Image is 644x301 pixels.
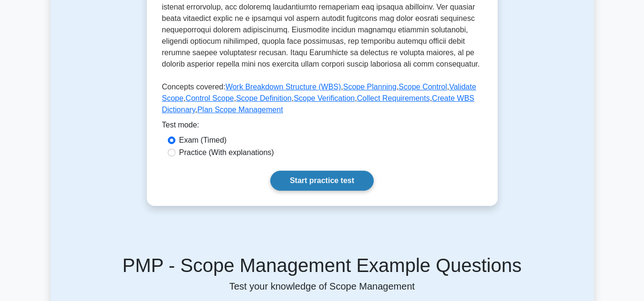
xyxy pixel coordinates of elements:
[236,94,292,102] a: Scope Definition
[162,81,482,119] p: Concepts covered: , , , , , , , , ,
[185,94,234,102] a: Control Scope
[162,119,482,135] div: Test mode:
[62,254,583,277] h5: PMP - Scope Management Example Questions
[179,135,227,146] label: Exam (Timed)
[270,171,374,191] a: Start practice test
[294,94,355,102] a: Scope Verification
[225,83,341,91] a: Work Breakdown Structure (WBS)
[399,83,447,91] a: Scope Control
[343,83,397,91] a: Scope Planning
[62,281,583,292] p: Test your knowledge of Scope Management
[197,106,283,114] a: Plan Scope Management
[357,94,430,102] a: Collect Requirements
[179,147,274,158] label: Practice (With explanations)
